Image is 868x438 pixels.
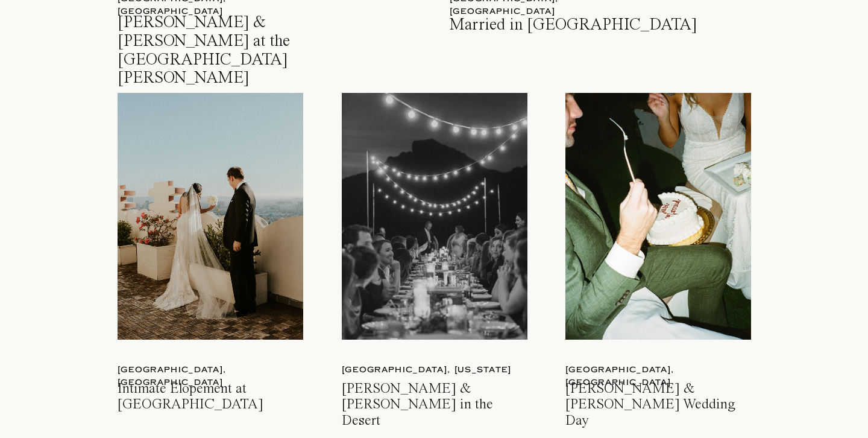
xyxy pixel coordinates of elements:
a: [PERSON_NAME] & [PERSON_NAME] at the [GEOGRAPHIC_DATA][PERSON_NAME] [118,14,359,45]
a: [GEOGRAPHIC_DATA], [US_STATE] [342,364,535,376]
a: Married in [GEOGRAPHIC_DATA] [450,16,737,48]
a: [PERSON_NAME] & [PERSON_NAME] Wedding Day [565,381,754,413]
a: Intimate Elopement at [GEOGRAPHIC_DATA] [118,381,306,413]
a: [PERSON_NAME] & [PERSON_NAME] in the Desert [342,381,530,413]
a: [GEOGRAPHIC_DATA], [GEOGRAPHIC_DATA] [118,364,310,376]
a: [GEOGRAPHIC_DATA], [GEOGRAPHIC_DATA] [565,364,758,376]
